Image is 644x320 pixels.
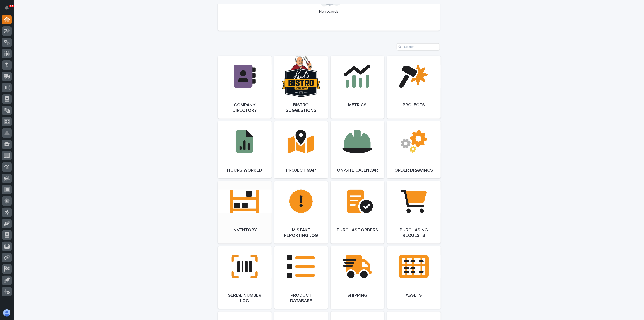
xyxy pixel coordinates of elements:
input: Search [397,43,440,51]
a: Metrics [331,56,384,119]
p: 62 [10,4,13,7]
a: Order Drawings [387,121,441,178]
a: Inventory [218,181,272,244]
a: Project Map [274,121,328,178]
a: Assets [387,246,441,309]
a: Hours Worked [218,121,272,178]
a: Purchasing Requests [387,181,441,244]
button: users-avatar [2,308,12,318]
a: Mistake Reporting Log [274,181,328,244]
a: On-Site Calendar [331,121,384,178]
a: Serial Number Log [218,246,272,309]
div: Notifications62 [6,5,12,13]
p: No records [223,9,434,14]
a: Company Directory [218,56,272,119]
a: Shipping [331,246,384,309]
a: Product Database [274,246,328,309]
button: Notifications [2,3,12,12]
a: Projects [387,56,441,119]
a: Bistro Suggestions [274,56,328,119]
a: Purchase Orders [331,181,384,244]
